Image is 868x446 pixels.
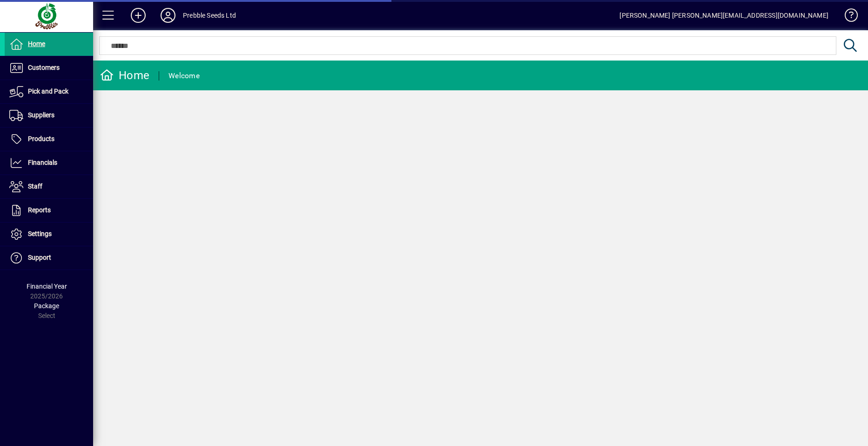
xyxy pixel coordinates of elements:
span: Customers [28,64,60,71]
span: Support [28,254,51,261]
span: Reports [28,206,51,214]
a: Knowledge Base [838,2,856,32]
a: Support [5,246,93,270]
a: Pick and Pack [5,80,93,103]
a: Customers [5,56,93,80]
div: Welcome [168,68,200,83]
span: Staff [28,182,42,190]
a: Suppliers [5,104,93,127]
div: [PERSON_NAME] [PERSON_NAME][EMAIL_ADDRESS][DOMAIN_NAME] [619,8,828,23]
span: Products [28,135,54,142]
a: Settings [5,223,93,246]
button: Add [123,7,153,24]
button: Profile [153,7,183,24]
span: Package [34,302,59,310]
a: Staff [5,175,93,198]
span: Financial Year [27,283,67,290]
div: Home [100,68,149,83]
span: Settings [28,230,52,237]
span: Home [28,40,45,47]
a: Financials [5,151,93,175]
span: Pick and Pack [28,88,68,95]
a: Products [5,128,93,151]
div: Prebble Seeds Ltd [183,8,236,23]
span: Suppliers [28,111,54,119]
a: Reports [5,199,93,222]
span: Financials [28,159,57,166]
